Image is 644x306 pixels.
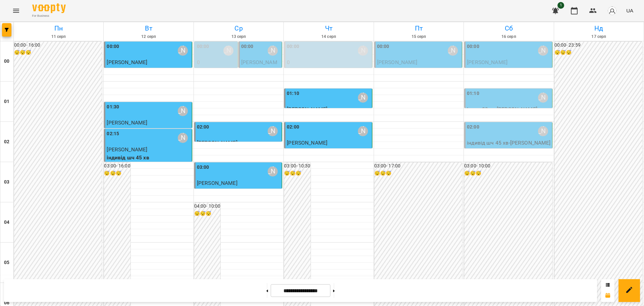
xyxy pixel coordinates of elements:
span: [PERSON_NAME] [377,59,418,65]
label: 00:00 [107,43,119,50]
h6: 05 [4,259,9,266]
span: [PERSON_NAME] [107,146,147,153]
h6: Чт [285,23,372,34]
h6: 😴😴😴 [104,170,130,177]
label: 00:00 [197,43,209,50]
h6: 😴😴😴 [464,170,552,177]
span: [PERSON_NAME] [241,59,277,73]
p: індивід МА 45 хв ([PERSON_NAME]) [287,66,370,82]
div: Вовк Галина [448,46,458,56]
span: [PERSON_NAME] [107,59,147,65]
img: avatar_s.png [607,6,617,15]
button: Menu [8,3,24,19]
div: Вовк Галина [178,46,188,56]
div: Вовк Галина [268,46,278,56]
span: [PERSON_NAME] [467,59,507,65]
div: Вовк Галина [268,166,278,176]
p: індивід шч 45 хв ([PERSON_NAME]) [197,66,236,90]
h6: 😴😴😴 [284,170,310,177]
p: індивід шч 45 хв [287,147,370,155]
h6: Сб [465,23,552,34]
h6: 03 [4,178,9,186]
h6: 03:00 - 17:00 [374,162,462,170]
label: 01:10 [287,90,299,97]
span: 1 [557,2,564,9]
label: 00:00 [241,43,254,50]
span: [PERSON_NAME] [287,106,327,112]
h6: Вт [105,23,192,34]
h6: 12 серп [105,34,192,40]
h6: 03:00 - 16:00 [104,162,130,170]
div: Вовк Галина [358,126,368,136]
h6: Пт [375,23,463,34]
h6: 02 [4,138,9,146]
h6: 04 [4,219,9,226]
label: 00:00 [377,43,389,50]
div: Вовк Галина [178,106,188,116]
label: 00:00 [467,43,479,50]
h6: 04:00 - 10:00 [194,203,220,210]
span: [PERSON_NAME] [287,140,327,146]
h6: 01 [4,98,9,105]
h6: 14 серп [285,34,372,40]
div: Вовк Галина [358,46,368,56]
p: 0 [197,58,236,66]
h6: 03:00 - 10:00 [464,162,552,170]
p: індивід шч 45 хв [467,66,550,74]
h6: 15 серп [375,34,463,40]
label: 01:10 [467,90,479,97]
div: Вовк Галина [538,126,548,136]
span: [PERSON_NAME] [107,119,147,126]
p: індивід МА 45 хв [377,66,461,74]
div: Вовк Галина [538,46,548,56]
h6: 11 серп [15,34,102,40]
label: 02:00 [287,123,299,131]
p: індивід МА 45 хв [197,187,280,195]
p: індивід шч 45 хв - [PERSON_NAME] [467,139,550,147]
span: [PERSON_NAME] [197,180,237,186]
div: Вовк Галина [538,93,548,103]
label: 00:00 [287,43,299,50]
div: Вовк Галина [268,126,278,136]
h6: 😴😴😴 [554,49,642,56]
h6: 00:00 - 23:59 [554,42,642,49]
h6: 😴😴😴 [14,49,102,56]
h6: 😴😴😴 [374,170,462,177]
div: Вовк Галина [358,93,368,103]
h6: 00:00 - 16:00 [14,42,102,49]
label: 02:15 [107,130,119,138]
p: індивід шч 45 хв [107,127,190,135]
h6: Ср [195,23,282,34]
span: UA [626,7,633,14]
h6: 17 серп [555,34,643,40]
p: Індив 30 хв - [PERSON_NAME] [467,105,550,113]
span: [PERSON_NAME] [197,140,237,146]
span: For Business [32,14,66,18]
div: Вовк Галина [178,133,188,143]
h6: 03:00 - 10:30 [284,162,310,170]
button: UA [624,4,636,17]
h6: Нд [555,23,643,34]
label: 02:00 [197,123,209,131]
label: 03:00 [197,164,209,171]
p: 0 [287,58,370,66]
h6: 13 серп [195,34,282,40]
label: 01:30 [107,103,119,111]
label: 02:00 [467,123,479,131]
h6: Пн [15,23,102,34]
p: індивід МА 45 хв [107,66,190,74]
h6: 😴😴😴 [194,210,220,217]
h6: 16 серп [465,34,552,40]
div: Вовк Галина [223,46,233,56]
h6: 00 [4,58,9,65]
img: Voopty Logo [32,3,66,13]
p: індивід шч 45 хв [107,154,190,162]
